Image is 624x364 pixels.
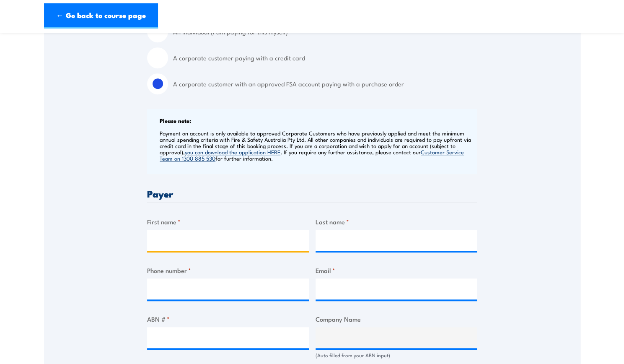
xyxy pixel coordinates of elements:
h3: Payer [147,189,477,198]
label: Company Name [316,314,477,324]
label: Last name [316,217,477,226]
label: ABN # [147,314,309,324]
label: A corporate customer with an approved FSA account paying with a purchase order [173,73,477,94]
p: Payment on account is only available to approved Corporate Customers who have previously applied ... [160,130,475,161]
label: Phone number [147,265,309,275]
a: ← Go back to course page [44,3,158,29]
div: (Auto filled from your ABN input) [316,351,477,359]
a: Customer Service Team on 1300 885 530 [160,148,464,162]
label: Email [316,265,477,275]
label: A corporate customer paying with a credit card [173,47,477,68]
label: First name [147,217,309,226]
b: Please note: [160,116,191,125]
a: you can download the application HERE [185,148,280,156]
